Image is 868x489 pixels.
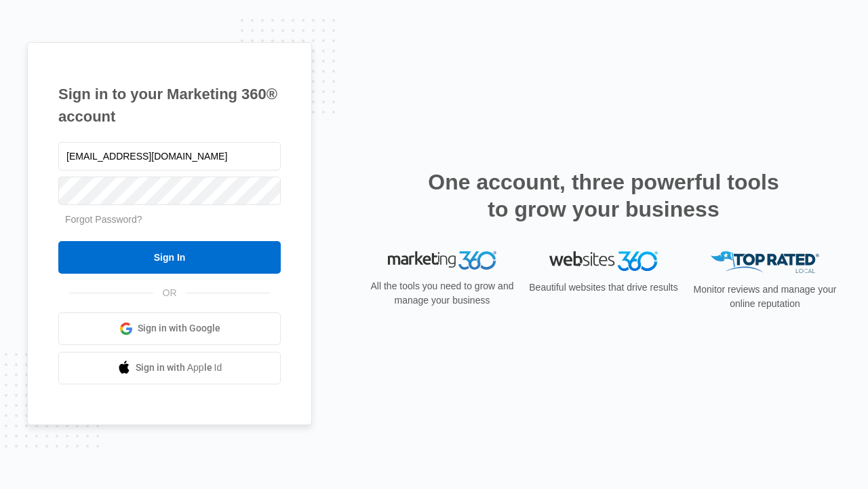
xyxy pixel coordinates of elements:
[366,279,518,308] p: All the tools you need to grow and manage your business
[711,251,819,274] img: Top Rated Local
[58,352,281,384] a: Sign in with Apple Id
[549,251,658,271] img: Websites 360
[528,280,679,295] p: Beautiful websites that drive results
[65,214,142,225] a: Forgot Password?
[58,241,281,274] input: Sign In
[689,283,841,311] p: Monitor reviews and manage your online reputation
[388,251,496,270] img: Marketing 360
[138,321,220,336] span: Sign in with Google
[58,142,281,170] input: Email
[136,361,222,375] span: Sign in with Apple Id
[153,286,186,300] span: OR
[58,83,281,128] h1: Sign in to your Marketing 360® account
[58,312,281,345] a: Sign in with Google
[424,168,783,223] h2: One account, three powerful tools to grow your business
